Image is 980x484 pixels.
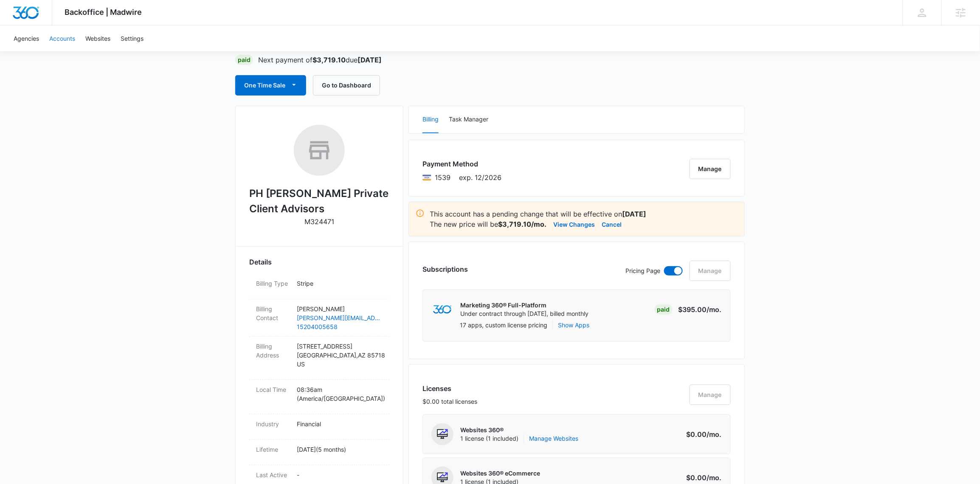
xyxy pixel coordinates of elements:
[249,337,389,380] div: Billing Address[STREET_ADDRESS][GEOGRAPHIC_DATA],AZ 85718US
[460,301,589,310] p: Marketing 360® Full-Platform
[256,304,290,322] dt: Billing Contact
[304,217,334,227] p: M324471
[553,219,595,229] button: View Changes
[65,8,142,17] span: Backoffice | Madwire
[707,430,722,439] span: /mo.
[256,342,290,360] dt: Billing Address
[297,304,383,313] p: [PERSON_NAME]
[558,321,589,329] button: Show Apps
[235,75,306,96] button: One Time Sale
[460,310,589,318] p: Under contract through [DATE], billed monthly
[435,172,451,183] span: Visa ending with
[256,445,290,454] dt: Lifetime
[625,266,661,276] p: Pricing Page
[297,470,383,479] p: -
[433,305,451,314] img: marketing360Logo
[460,434,578,443] span: 1 license (1 included)
[249,299,389,337] div: Billing Contact[PERSON_NAME][PERSON_NAME][EMAIL_ADDRESS][DOMAIN_NAME]15204005658
[297,419,383,428] p: Financial
[256,470,290,479] dt: Last Active
[460,426,578,434] p: Websites 360®
[235,55,253,65] div: Paid
[602,219,622,229] button: Cancel
[690,159,731,179] button: Manage
[297,279,383,288] p: Stripe
[707,473,722,482] span: /mo.
[682,429,722,439] p: $0.00
[422,264,468,274] h3: Subscriptions
[707,305,722,314] span: /mo.
[256,419,290,428] dt: Industry
[422,106,439,133] button: Billing
[422,383,477,394] h3: Licenses
[679,304,722,315] p: $395.00
[622,210,646,218] strong: [DATE]
[682,473,722,483] p: $0.00
[115,25,149,51] a: Settings
[422,397,477,406] p: $0.00 total licenses
[498,220,546,228] strong: $3,719.10/mo.
[430,219,546,229] p: The new price will be
[249,380,389,414] div: Local Time08:36am (America/[GEOGRAPHIC_DATA])
[249,186,389,217] h2: PH [PERSON_NAME] Private Client Advisors
[249,274,389,299] div: Billing TypeStripe
[297,342,383,369] p: [STREET_ADDRESS] [GEOGRAPHIC_DATA] , AZ 85718 US
[249,440,389,465] div: Lifetime[DATE](5 months)
[256,279,290,288] dt: Billing Type
[313,56,346,64] strong: $3,719.10
[460,321,547,329] p: 17 apps, custom license pricing
[297,385,383,403] p: 08:36am ( America/[GEOGRAPHIC_DATA] )
[459,172,501,183] span: exp. 12/2026
[256,385,290,394] dt: Local Time
[80,25,115,51] a: Websites
[529,434,578,443] a: Manage Websites
[249,257,272,267] span: Details
[297,322,383,331] a: 15204005658
[313,75,380,96] button: Go to Dashboard
[249,414,389,440] div: IndustryFinancial
[449,106,488,133] button: Task Manager
[655,304,673,315] div: Paid
[258,55,382,65] p: Next payment of due
[44,25,80,51] a: Accounts
[460,469,540,478] p: Websites 360® eCommerce
[8,25,44,51] a: Agencies
[430,209,738,219] p: This account has a pending change that will be effective on
[358,56,382,64] strong: [DATE]
[297,445,383,454] p: [DATE] ( 5 months )
[297,313,383,322] a: [PERSON_NAME][EMAIL_ADDRESS][DOMAIN_NAME]
[422,159,501,169] h3: Payment Method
